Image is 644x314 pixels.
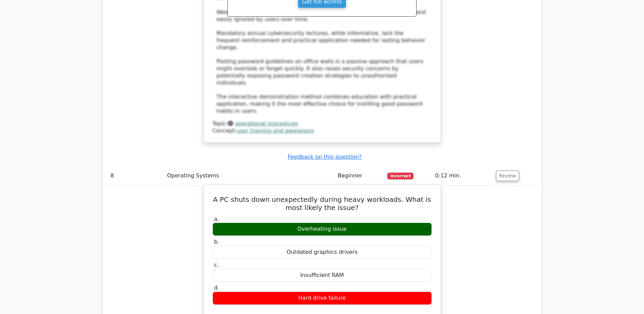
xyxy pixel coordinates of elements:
[237,127,314,134] a: user training and awareness
[214,284,219,291] span: d.
[213,292,432,305] div: Hard drive failure
[433,166,493,186] td: 0:12 min.
[213,223,432,236] div: Overheating issue
[288,154,362,160] a: Feedback on this question?
[214,216,219,222] span: a.
[235,120,298,127] a: operational procedures
[213,120,432,127] div: Topic:
[335,166,385,186] td: Beginner
[387,173,413,179] span: Incorrect
[214,262,219,268] span: c.
[496,171,519,181] button: Review
[213,246,432,259] div: Outdated graphics drivers
[213,269,432,282] div: Insufficient RAM
[164,166,335,186] td: Operating Systems
[212,195,433,212] h5: A PC shuts down unexpectedly during heavy workloads. What is most likely the issue?
[108,166,165,186] td: 8
[213,127,432,135] div: Concept:
[214,239,219,245] span: b.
